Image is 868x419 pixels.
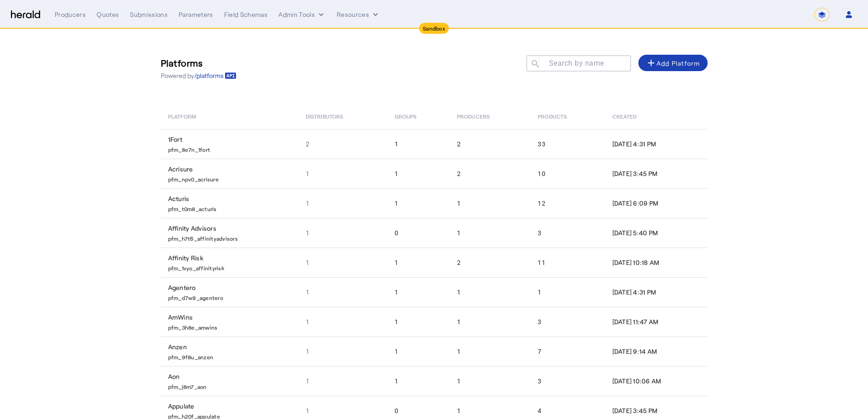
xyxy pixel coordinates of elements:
td: [DATE] 5:40 PM [605,218,708,248]
td: [DATE] 11:47 AM [605,307,708,336]
td: [DATE] 4:31 PM [605,277,708,307]
a: /platforms [194,71,236,80]
p: pfm_3h8e_amwins [168,322,295,331]
td: [DATE] 9:14 AM [605,336,708,366]
div: Parameters [179,10,213,19]
mat-icon: add [646,57,657,68]
button: Resources dropdown menu [337,10,380,19]
td: 1 [450,307,530,336]
td: Affinity Risk [161,248,299,277]
th: Distributors [298,103,387,129]
mat-label: Search by name [549,59,604,67]
h3: Platforms [161,57,236,69]
p: pfm_j8m7_aon [168,381,295,390]
p: pfm_npv0_acrisure [168,174,295,183]
td: 33 [530,129,605,159]
td: 1 [298,218,387,248]
td: [DATE] 10:18 AM [605,248,708,277]
td: 1 [298,159,387,188]
td: 1 [298,366,387,396]
td: 1 [298,336,387,366]
td: Anzen [161,336,299,366]
td: 11 [530,248,605,277]
p: pfm_t0m8_acturis [168,203,295,212]
th: Products [530,103,605,129]
td: 1 [298,277,387,307]
td: 1 [387,336,450,366]
div: Submissions [130,10,168,19]
td: [DATE] 3:45 PM [605,159,708,188]
td: 1 [387,188,450,218]
td: [DATE] 10:06 AM [605,366,708,396]
td: 1 [387,129,450,159]
td: 1 [298,188,387,218]
div: Quotes [97,10,119,19]
td: Agentero [161,277,299,307]
p: pfm_h7t6_affinityadvisors [168,233,295,242]
div: Sandbox [419,23,449,34]
div: Field Schemas [224,10,268,19]
td: 1 [298,248,387,277]
td: 1 [530,277,605,307]
td: 2 [450,248,530,277]
td: 2 [298,129,387,159]
td: 2 [450,129,530,159]
td: 1 [387,307,450,336]
p: Powered by [161,71,236,80]
div: Add Platform [646,57,700,68]
td: 1 [450,188,530,218]
td: Acrisure [161,159,299,188]
td: 3 [530,218,605,248]
td: Aon [161,366,299,396]
td: 7 [530,336,605,366]
td: 0 [387,218,450,248]
th: Created [605,103,708,129]
th: Producers [450,103,530,129]
p: pfm_1vyo_affinityrisk [168,263,295,272]
td: 2 [450,159,530,188]
td: 1Fort [161,129,299,159]
p: pfm_9f8u_anzen [168,352,295,361]
td: 1 [387,159,450,188]
td: Affinity Advisors [161,218,299,248]
td: [DATE] 4:31 PM [605,129,708,159]
td: 1 [450,366,530,396]
td: Acturis [161,188,299,218]
td: 3 [530,366,605,396]
td: 1 [450,336,530,366]
div: Producers [55,10,86,19]
button: internal dropdown menu [278,10,326,19]
th: Groups [387,103,450,129]
p: pfm_d7w9_agentero [168,292,295,301]
td: AmWins [161,307,299,336]
p: pfm_8e7n_1fort [168,144,295,153]
td: 10 [530,159,605,188]
td: 1 [298,307,387,336]
td: 3 [530,307,605,336]
mat-icon: search [526,59,542,70]
td: [DATE] 6:09 PM [605,188,708,218]
td: 1 [387,248,450,277]
td: 1 [450,218,530,248]
td: 12 [530,188,605,218]
td: 1 [387,366,450,396]
td: 1 [450,277,530,307]
th: Platform [161,103,299,129]
button: Add Platform [638,55,708,71]
img: Herald Logo [11,10,40,19]
td: 1 [387,277,450,307]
